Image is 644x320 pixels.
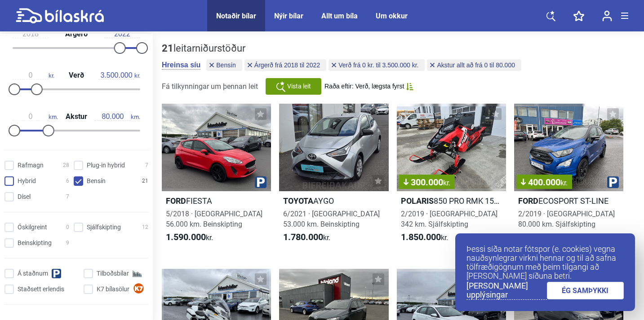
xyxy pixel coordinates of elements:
span: Akstur allt að frá 0 til 80.000 [437,62,515,68]
img: parking.png [607,176,619,188]
span: Verð [67,72,86,79]
a: Nýir bílar [274,12,303,20]
span: Vista leit [287,82,311,91]
b: Toyota [283,196,313,206]
b: 21 [162,43,173,54]
span: kr. [401,232,448,243]
span: kr. [443,179,450,187]
span: Á staðnum [18,269,48,278]
a: 400.000kr.FordECOSPORT ST-LINE2/2019 · [GEOGRAPHIC_DATA]80.000 km. Sjálfskipting1.990.000kr.2.390... [514,104,623,251]
span: 2.150.000 kr. [461,232,502,243]
button: Raða eftir: Verð, lægsta fyrst [324,83,413,90]
span: 6 [66,176,69,186]
button: Akstur allt að frá 0 til 80.000 [427,59,521,71]
h2: FIESTA [162,196,271,206]
h2: AYGO [279,196,388,206]
span: kr. [166,232,213,243]
a: Allt um bíla [321,12,358,20]
span: 21 [142,176,148,186]
b: Ford [518,196,538,206]
a: Notaðir bílar [216,12,256,20]
a: FordFIESTA5/2018 · [GEOGRAPHIC_DATA]56.000 km. Beinskipting1.590.000kr. [162,104,271,251]
button: Árgerð frá 2018 til 2022 [244,59,326,71]
span: kr. [13,71,54,79]
span: 2/2019 · [GEOGRAPHIC_DATA] 342 km. Sjálfskipting [401,210,497,228]
button: Bensín [206,59,242,71]
span: 300.000 [404,178,450,187]
span: 12 [142,223,148,232]
span: kr. [283,232,330,243]
b: 1.780.000 [283,232,323,242]
div: leitarniðurstöður [162,43,524,54]
span: 7 [66,192,69,202]
span: Hybrid [18,176,36,186]
img: parking.png [255,176,266,188]
a: 300.000kr.Polaris850 PRO RMK 155 PIDD AXYS2/2019 · [GEOGRAPHIC_DATA]342 km. Sjálfskipting1.850.00... [397,104,506,251]
button: Verð frá 0 kr. til 3.500.000 kr. [329,59,425,71]
b: Polaris [401,196,434,206]
span: km. [95,113,140,121]
span: 0 [66,223,69,232]
button: Hreinsa síu [162,61,200,70]
span: kr. [98,71,140,79]
b: Ford [166,196,186,206]
span: 6/2021 · [GEOGRAPHIC_DATA] 53.000 km. Beinskipting [283,210,380,228]
a: Um okkur [376,12,408,20]
span: Árgerð [63,31,90,38]
span: Fá tilkynningar um þennan leit [162,82,258,91]
span: Bensín [87,176,106,186]
span: Árgerð frá 2018 til 2022 [254,62,320,68]
span: Sjálfskipting [87,223,121,232]
span: 7 [145,161,148,170]
span: Tilboðsbílar [97,269,129,278]
span: K7 bílasölur [97,285,129,294]
span: 9 [66,238,69,248]
b: 1.850.000 [401,232,441,242]
a: ÉG SAMÞYKKI [547,282,624,299]
b: 1.590.000 [166,232,206,242]
span: Akstur [63,113,89,120]
h2: 850 PRO RMK 155 PIDD AXYS [397,196,506,206]
span: Beinskipting [18,238,52,248]
a: [PERSON_NAME] upplýsingar [466,281,547,300]
span: Staðsett erlendis [18,285,64,294]
span: 5/2018 · [GEOGRAPHIC_DATA] 56.000 km. Beinskipting [166,210,262,228]
span: km. [13,113,58,121]
b: 1.990.000 [518,232,558,242]
h2: ECOSPORT ST-LINE [514,196,623,206]
span: 2/2019 · [GEOGRAPHIC_DATA] 80.000 km. Sjálfskipting [518,210,615,228]
span: Rafmagn [18,161,44,170]
span: kr. [518,232,565,243]
span: 28 [63,161,69,170]
img: user-login.svg [602,10,612,22]
span: Bensín [216,62,236,68]
span: Plug-in hybrid [87,161,125,170]
span: Óskilgreint [18,223,47,232]
p: Þessi síða notar fótspor (e. cookies) vegna nauðsynlegrar virkni hennar og til að safna tölfræðig... [466,245,624,281]
a: ToyotaAYGO6/2021 · [GEOGRAPHIC_DATA]53.000 km. Beinskipting1.780.000kr. [279,104,388,251]
span: Dísel [18,192,31,202]
span: 2.390.000 kr. [578,232,619,243]
span: 400.000 [521,178,568,187]
span: kr. [560,179,568,187]
span: Raða eftir: Verð, lægsta fyrst [324,83,404,90]
span: Verð frá 0 kr. til 3.500.000 kr. [338,62,418,68]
